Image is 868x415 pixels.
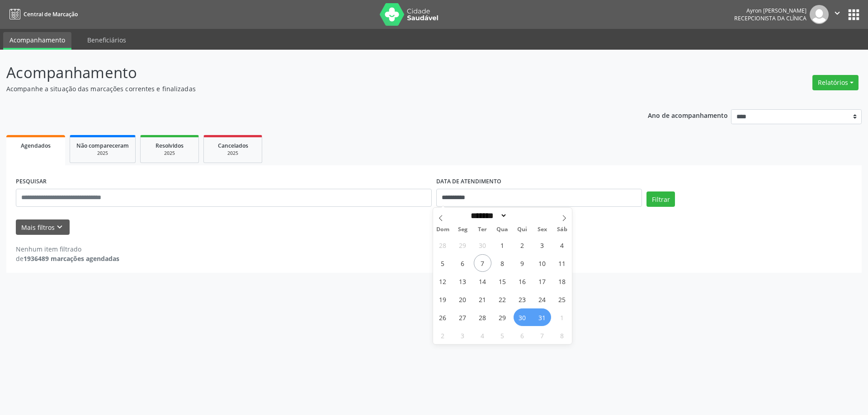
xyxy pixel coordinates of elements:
button: Filtrar [646,191,675,207]
label: PESQUISAR [16,175,47,189]
span: Outubro 16, 2025 [514,272,531,290]
span: Qui [512,227,532,233]
button: Relatórios [812,75,859,90]
span: Outubro 17, 2025 [533,272,551,290]
p: Ano de acompanhamento [648,109,728,121]
span: Outubro 4, 2025 [553,236,571,254]
select: Month [468,211,508,220]
span: Outubro 24, 2025 [533,290,551,308]
button: Mais filtroskeyboard_arrow_down [16,219,70,235]
span: Novembro 5, 2025 [494,326,511,344]
span: Outubro 15, 2025 [494,272,511,290]
span: Outubro 9, 2025 [514,254,531,272]
span: Outubro 23, 2025 [514,290,531,308]
a: Central de Marcação [6,7,78,22]
span: Dom [433,227,453,233]
span: Outubro 28, 2025 [474,308,491,326]
img: img [810,5,829,24]
div: 2025 [76,150,129,157]
span: Outubro 6, 2025 [454,254,472,272]
span: Outubro 21, 2025 [474,290,491,308]
span: Outubro 22, 2025 [494,290,511,308]
span: Sáb [552,227,572,233]
span: Outubro 2, 2025 [514,236,531,254]
span: Novembro 7, 2025 [533,326,551,344]
span: Outubro 1, 2025 [494,236,511,254]
span: Novembro 6, 2025 [514,326,531,344]
span: Resolvidos [156,142,184,149]
span: Central de Marcação [24,10,78,18]
p: Acompanhamento [6,61,605,84]
span: Novembro 2, 2025 [434,326,452,344]
span: Novembro 4, 2025 [474,326,491,344]
span: Setembro 28, 2025 [434,236,452,254]
p: Acompanhe a situação das marcações correntes e finalizadas [6,84,605,93]
span: Sex [532,227,552,233]
i: keyboard_arrow_down [55,222,65,232]
a: Acompanhamento [3,32,71,50]
span: Outubro 31, 2025 [533,308,551,326]
span: Não compareceram [76,142,129,149]
div: de [16,254,119,263]
span: Outubro 20, 2025 [454,290,472,308]
span: Ter [472,227,492,233]
span: Outubro 27, 2025 [454,308,472,326]
span: Cancelados [218,142,248,149]
span: Qua [492,227,512,233]
button: apps [846,7,862,23]
button:  [829,5,846,24]
span: Outubro 14, 2025 [474,272,491,290]
span: Novembro 1, 2025 [553,308,571,326]
div: Nenhum item filtrado [16,244,119,254]
span: Seg [453,227,472,233]
span: Outubro 25, 2025 [553,290,571,308]
span: Outubro 7, 2025 [474,254,491,272]
div: Ayron [PERSON_NAME] [734,7,807,14]
span: Outubro 8, 2025 [494,254,511,272]
div: 2025 [210,150,255,157]
span: Outubro 5, 2025 [434,254,452,272]
span: Outubro 30, 2025 [514,308,531,326]
span: Setembro 30, 2025 [474,236,491,254]
input: Year [507,211,537,220]
span: Setembro 29, 2025 [454,236,472,254]
span: Novembro 3, 2025 [454,326,472,344]
span: Recepcionista da clínica [734,14,807,22]
i:  [832,8,842,18]
span: Outubro 26, 2025 [434,308,452,326]
strong: 1936489 marcações agendadas [24,254,119,263]
div: 2025 [147,150,192,157]
span: Outubro 10, 2025 [533,254,551,272]
span: Novembro 8, 2025 [553,326,571,344]
span: Outubro 29, 2025 [494,308,511,326]
span: Outubro 13, 2025 [454,272,472,290]
a: Beneficiários [81,32,132,48]
label: DATA DE ATENDIMENTO [436,175,501,189]
span: Outubro 3, 2025 [533,236,551,254]
span: Outubro 19, 2025 [434,290,452,308]
span: Agendados [21,142,51,149]
span: Outubro 12, 2025 [434,272,452,290]
span: Outubro 18, 2025 [553,272,571,290]
span: Outubro 11, 2025 [553,254,571,272]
